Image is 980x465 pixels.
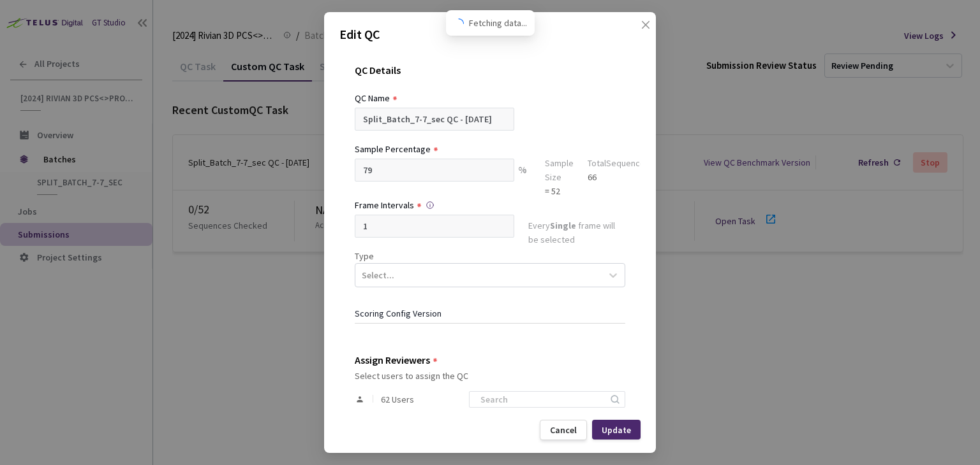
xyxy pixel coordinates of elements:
button: Close [628,20,648,40]
span: Scoring Config Version [355,308,442,319]
div: Sample Percentage [355,142,431,156]
div: Every frame will be selected [528,218,625,249]
div: QC Details [355,64,625,91]
div: 66 [588,170,650,184]
span: loading [452,18,464,30]
div: Total Sequences [588,156,650,170]
div: Sample Size [545,156,574,184]
div: = 52 [545,184,574,198]
div: QC Name [355,91,390,105]
div: Type [355,249,625,263]
div: Update [602,425,631,435]
input: e.g. 10 [355,159,514,182]
p: Edit QC [339,25,641,44]
span: 62 Users [381,394,414,404]
span: Fetching data... [469,16,527,30]
strong: Single [550,220,576,231]
input: Search [473,392,609,407]
div: Assign Reviewers [355,354,430,366]
span: close [641,20,651,55]
div: Frame Intervals [355,198,414,212]
input: Enter frame interval [355,215,514,238]
div: % [514,159,531,198]
div: Select... [362,268,394,282]
div: Cancel [550,425,577,435]
div: Select users to assign the QC [355,371,625,381]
